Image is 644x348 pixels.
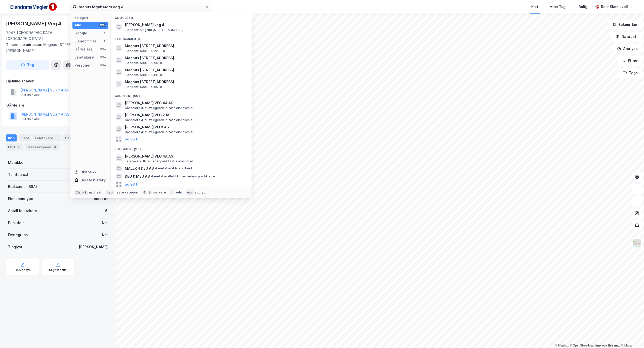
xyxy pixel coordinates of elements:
span: Magnus [STREET_ADDRESS] [125,67,246,73]
div: Datasett [63,134,82,141]
span: Eiendom • 5001-15-89-0-0 [125,85,166,89]
div: esc [186,190,194,195]
div: tab [106,190,114,195]
span: Eiendom • 5001-15-90-0-0 [125,61,166,65]
div: Bruksareal (BRA) [8,184,37,190]
span: Tilhørende adresser: [6,42,43,47]
div: Eiendommer [74,38,96,44]
span: DEG & MEG AS [125,173,150,179]
div: Miljøstatus [49,268,67,272]
div: Leietakere (99+) [111,143,252,152]
span: [PERSON_NAME] VEG 4A AS [125,100,246,106]
div: Historikk [74,169,96,175]
div: 0 [102,170,106,174]
div: avbryt [195,190,205,194]
span: [PERSON_NAME] veg 4 [125,22,246,28]
div: ESG [6,143,23,151]
div: 99+ [99,47,106,51]
div: Industri [94,196,108,202]
span: • [151,174,152,178]
span: Magnus [STREET_ADDRESS] [125,43,246,49]
div: Gårdeiere [6,102,109,108]
div: Festegrunn [8,232,28,238]
button: Filter [618,56,642,66]
span: MALER 4 DEG AS [125,165,154,171]
div: 918 867 406 [20,117,40,121]
a: OpenStreetMap [570,344,594,347]
div: Gårdeiere [74,46,93,52]
div: Personer [74,62,91,68]
input: Søk på adresse, matrikkel, gårdeiere, leietakere eller personer [77,3,205,11]
div: Nei [102,220,108,226]
div: Gårdeiere (99+) [111,90,252,99]
div: Alle [74,22,81,28]
div: Hjemmelshaver [6,78,109,84]
div: 1 [16,144,21,150]
div: Google [74,30,87,36]
span: [PERSON_NAME] VEG 4A AS [125,153,246,159]
div: Transaksjoner [25,143,59,151]
div: Eiendomstype [8,196,33,202]
div: 1 [102,31,106,35]
a: Mapbox [555,344,569,347]
div: Kategori [74,16,108,20]
button: og 96 til [125,136,139,142]
div: Antall leietakere [8,208,37,214]
span: • [155,166,156,170]
div: Kart [531,4,538,10]
div: nytt søk [89,190,102,194]
span: Leietaker • Butikkh. innredningsartikler el. [151,174,217,178]
div: Eiendommer (4) [111,33,252,42]
div: Tomteareal [8,172,28,178]
div: [PERSON_NAME] [79,244,108,250]
div: Ctrl + k [74,190,88,195]
div: Tinglyst [8,244,22,250]
div: neste kategori [115,190,138,194]
div: Leietakere [74,54,94,60]
div: velg [175,190,182,194]
span: [PERSON_NAME] VEG 2 AS [125,112,246,118]
div: 6 [105,208,108,214]
div: Delete history [80,177,106,183]
div: Magnus [STREET_ADDRESS][PERSON_NAME] [6,42,106,54]
div: Info [6,134,17,141]
div: Eiere [19,134,31,141]
button: Analyse [613,44,642,54]
div: 7047, [GEOGRAPHIC_DATA], [GEOGRAPHIC_DATA] [6,30,71,42]
div: Matrikkel [8,160,24,166]
span: Leietaker • Utl. av egen/leid fast eiendom el. [125,159,194,163]
iframe: Chat Widget [619,324,644,348]
span: Magnus [STREET_ADDRESS] [125,79,246,85]
span: Magnus [STREET_ADDRESS] [125,55,246,61]
button: Tags [619,68,642,78]
button: Bokmerker [608,20,642,30]
span: [PERSON_NAME] VEI 8 AS [125,124,246,130]
div: Kontrollprogram for chat [619,324,644,348]
div: Bolig [579,4,587,10]
div: 99+ [99,23,106,27]
div: [PERSON_NAME] Veg 4 [6,20,62,28]
button: og 96 til [125,181,139,187]
div: 99+ [99,55,106,59]
span: Eiendom • 5001-15-88-0-0 [125,73,166,77]
a: Improve this map [595,344,620,347]
div: Geoinnsyn [15,268,31,272]
div: 99+ [99,63,106,67]
span: Gårdeiere • Utl. av egen/leid fast eiendom el. [125,118,194,122]
button: Tag [6,60,49,70]
div: Roar Skomsvoll [601,4,628,10]
div: 6 [54,135,59,140]
div: 4 [102,39,106,43]
button: Datasett [611,32,642,42]
img: F4PB6Px+NJ5v8B7XTbfpPpyloAAAAASUVORK5CYII= [8,1,58,13]
span: Gårdeiere • Utl. av egen/leid fast eiendom el. [125,130,194,134]
span: Gårdeiere • Utl. av egen/leid fast eiendom el. [125,106,194,110]
span: Eiendom • 5001-15-22-0-0 [125,49,165,53]
span: Eiendom • Magnus [STREET_ADDRESS] [125,28,183,32]
div: Mine Tags [549,4,568,10]
div: 918 867 406 [20,93,40,97]
div: Google (1) [111,12,252,21]
div: 3 [52,144,57,150]
div: markere [153,190,166,194]
div: Leietakere [33,134,61,141]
